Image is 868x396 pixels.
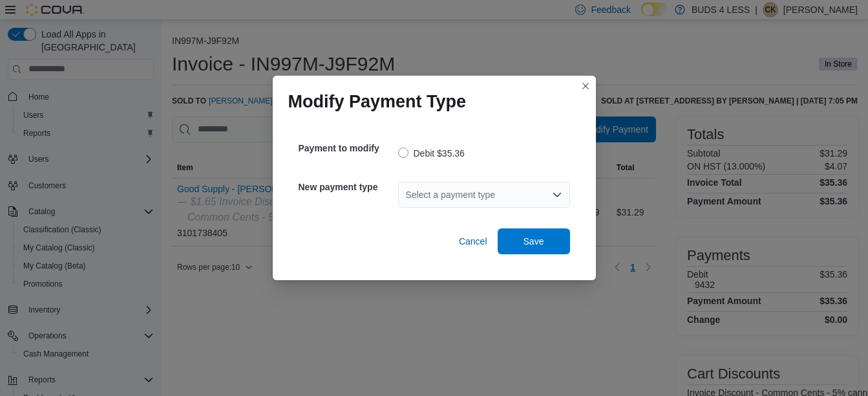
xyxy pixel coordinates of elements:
[578,78,593,94] button: Closes this modal window
[398,146,465,161] label: Debit $35.36
[406,187,407,203] input: Accessible screen reader label
[299,174,396,200] h5: New payment type
[288,91,467,112] h1: Modify Payment Type
[459,235,487,248] span: Cancel
[498,228,570,254] button: Save
[552,190,562,200] button: Open list of options
[299,135,396,161] h5: Payment to modify
[454,228,492,254] button: Cancel
[524,235,544,248] span: Save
